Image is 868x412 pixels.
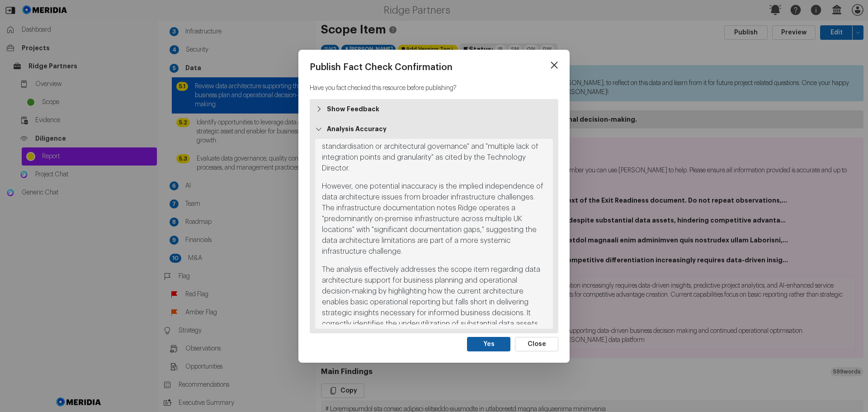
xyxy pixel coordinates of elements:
button: Show Feedback [310,99,558,119]
button: Close [515,337,558,351]
strong: Show Feedback [327,104,379,114]
p: Have you fact checked this resource before publishing? [310,84,558,93]
p: However, one potential inaccuracy is the implied independence of data architecture issues from br... [322,180,546,256]
button: Analysis Accuracy [310,119,558,139]
button: Yes [467,337,510,351]
p: The analysis effectively addresses the scope item regarding data architecture support for busines... [322,264,546,340]
h2: Publish Fact Check Confirmation [310,61,558,74]
p: The analysis aligns with the broader application ecosystem assessment which confirms "significant... [322,108,546,173]
strong: Analysis Accuracy [327,124,387,133]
